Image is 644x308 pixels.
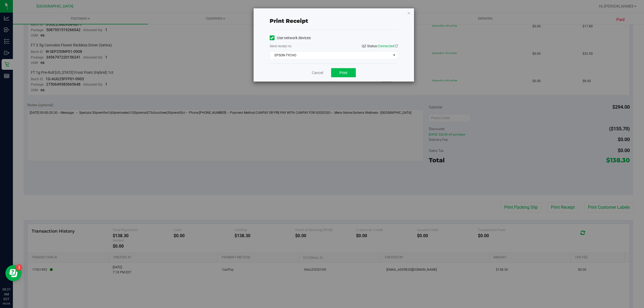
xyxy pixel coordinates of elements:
iframe: Resource center unread badge [16,264,22,271]
button: Print [331,68,356,77]
iframe: Resource center [5,265,21,281]
label: Send receipt to: [270,44,292,49]
a: Cancel [312,70,323,76]
span: Print receipt [270,18,308,24]
span: select [391,52,397,59]
span: Connected [378,44,394,48]
span: EPSON-TYCHO [270,52,391,59]
span: Print [339,71,347,75]
label: Use network devices [270,35,311,41]
span: QZ Status: [362,44,398,48]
